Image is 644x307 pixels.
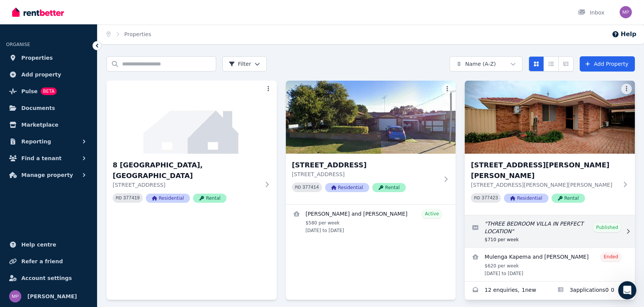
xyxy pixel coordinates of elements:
[618,281,636,299] iframe: Intercom live chat
[222,56,267,72] button: Filter
[12,162,135,175] b: web address ready for them to complete the application online
[37,10,95,17] p: The team can also help
[550,282,635,300] a: Applications for 136A Edward St, Osborne Park
[474,196,480,200] small: PID
[558,56,574,72] button: Expanded list view
[97,24,160,44] nav: Breadcrumb
[193,194,226,203] span: Rental
[33,47,140,99] div: Hello. I have my first home open [DATE] for our property, should I have something to hand out to ...
[21,170,73,180] span: Manage property
[27,42,146,103] div: Hello. I have my first home open [DATE] for our property, should I have something to hand out to ...
[621,84,632,94] button: More options
[12,249,18,255] button: Emoji picker
[286,205,456,238] a: View details for Cindy and Geoffrey Mulder
[14,175,20,181] a: Source reference 5610278:
[465,215,635,247] a: Edit listing: THREE BEDROOM VILLA IN PERFECT LOCATION
[123,196,140,201] code: 377419
[292,170,439,178] p: [STREET_ADDRESS]
[372,183,406,192] span: Rental
[21,120,58,129] span: Marketplace
[580,56,635,72] a: Add Property
[12,154,133,168] b: collect each potential tenant's details
[465,248,635,281] a: View details for Mulenga Kapema and Jane Chisha Muwowo
[9,290,21,302] img: Michelle Plowman
[131,246,143,258] button: Send a message…
[471,181,618,189] p: [STREET_ADDRESS][PERSON_NAME][PERSON_NAME]
[24,249,30,255] button: Gif picker
[21,240,56,249] span: Help centre
[465,60,496,68] span: Name (A-Z)
[6,110,146,142] div: The RentBetter Team says…
[544,56,559,72] button: Compact list view
[21,70,61,79] span: Add property
[134,3,147,17] div: Close
[263,84,274,94] button: More options
[21,53,53,62] span: Properties
[21,137,51,146] span: Reporting
[5,3,19,17] button: go back
[450,56,523,72] button: Name (A-Z)
[6,151,91,166] button: Find a tenant
[465,81,635,154] img: 136A Edward St, Osborne Park
[12,6,64,18] img: RentBetter
[6,110,125,141] div: Please make sure to click the options to 'get more help' if we haven't answered your question.
[21,274,72,283] span: Account settings
[37,4,100,10] h1: The RentBetter Team
[27,292,77,301] span: [PERSON_NAME]
[504,194,548,203] span: Residential
[18,203,140,246] li: (preferred): Share the application link directly with them. You can find this in your RentBetter ...
[620,6,632,18] img: Michelle Plowman
[325,183,369,192] span: Residential
[146,194,190,203] span: Residential
[107,81,277,215] a: 8 Tuart Ridge, Parmelia8 [GEOGRAPHIC_DATA], [GEOGRAPHIC_DATA][STREET_ADDRESS]PID 377419Residentia...
[6,19,146,42] div: The RentBetter Team says…
[6,134,91,149] button: Reporting
[578,9,604,16] div: Inbox
[6,50,91,65] a: Properties
[6,117,91,132] a: Marketplace
[6,167,91,183] button: Manage property
[70,215,83,228] button: Scroll to bottom
[229,60,251,68] span: Filter
[21,103,55,113] span: Documents
[22,4,34,16] img: Profile image for The RentBetter Team
[442,84,453,94] button: More options
[12,146,140,181] div: Great question! For your home open [DATE], you should and have the .
[303,185,319,190] code: 377414
[286,81,456,204] a: 10 Almond Ave, Shoalwater[STREET_ADDRESS][STREET_ADDRESS]PID 377414ResidentialRental
[465,282,550,300] a: Enquiries for 136A Edward St, Osborne Park
[18,204,73,210] b: Online application
[529,56,544,72] button: Card view
[6,100,91,116] a: Documents
[612,30,636,39] button: Help
[12,185,140,199] div: When potential tenants ask how to apply, tell them they can apply in two ways:
[529,56,574,72] div: View options
[292,160,439,170] h3: [STREET_ADDRESS]
[113,160,260,181] h3: 8 [GEOGRAPHIC_DATA], [GEOGRAPHIC_DATA]
[12,24,96,32] div: What can we help with [DATE]?
[286,81,456,154] img: 10 Almond Ave, Shoalwater
[6,254,91,269] a: Refer a friend
[48,249,54,255] button: Start recording
[124,31,151,37] a: Properties
[6,233,146,246] textarea: Message…
[119,3,134,17] button: Home
[6,237,91,252] a: Help centre
[113,181,260,189] p: [STREET_ADDRESS]
[21,154,62,163] span: Find a tenant
[116,196,122,200] small: PID
[465,81,635,215] a: 136A Edward St, Osborne Park[STREET_ADDRESS][PERSON_NAME][PERSON_NAME][STREET_ADDRESS][PERSON_NAM...
[552,194,585,203] span: Rental
[12,114,119,137] div: Please make sure to click the options to 'get more help' if we haven't answered your question.
[471,160,618,181] h3: [STREET_ADDRESS][PERSON_NAME][PERSON_NAME]
[107,81,277,154] img: 8 Tuart Ridge, Parmelia
[6,84,91,99] a: PulseBETA
[41,87,57,95] span: BETA
[6,67,91,82] a: Add property
[21,87,38,96] span: Pulse
[295,185,301,189] small: PID
[6,19,102,36] div: What can we help with [DATE]?
[36,249,42,255] button: Upload attachment
[481,196,498,201] code: 377423
[6,42,30,47] span: ORGANISE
